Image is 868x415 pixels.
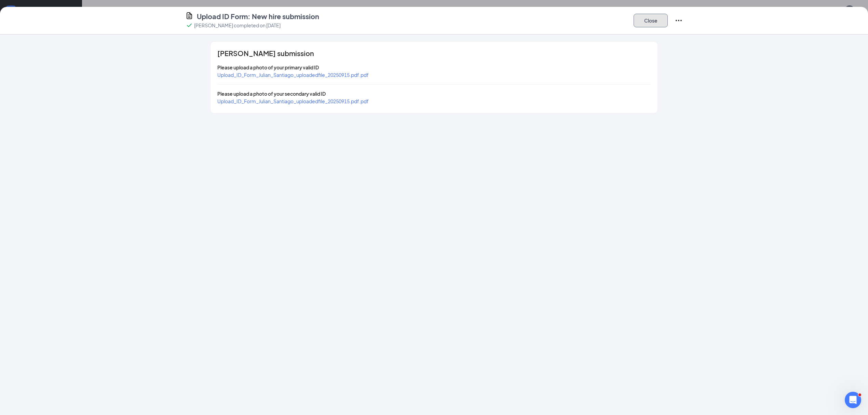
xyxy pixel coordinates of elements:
h4: Upload ID Form: New hire submission [197,12,319,21]
button: Close [634,14,668,27]
svg: Ellipses [675,16,683,25]
span: [PERSON_NAME] submission [217,50,314,57]
svg: Checkmark [185,21,193,29]
iframe: Intercom live chat [845,392,861,408]
a: Upload_ID_Form_Julian_Santiago_uploadedfile_20250915.pdf.pdf [217,98,369,104]
p: [PERSON_NAME] completed on [DATE] [194,22,281,29]
span: Please upload a photo of your primary valid ID [217,64,319,70]
a: Upload_ID_Form_Julian_Santiago_uploadedfile_20250915.pdf.pdf [217,72,369,78]
span: Please upload a photo of your secondary valid ID [217,91,326,97]
svg: CustomFormIcon [185,12,193,20]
